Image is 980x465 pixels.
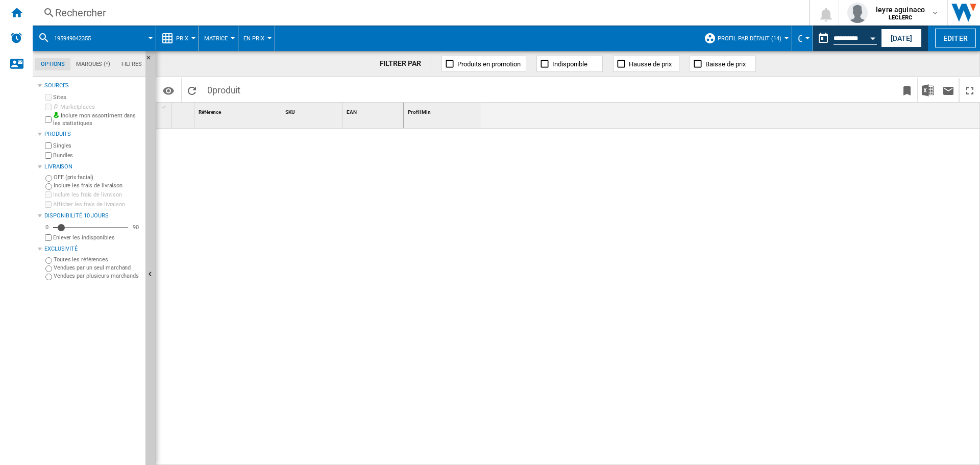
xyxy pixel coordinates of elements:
[347,109,357,115] span: EAN
[197,103,281,118] div: Référence Sort None
[53,223,128,233] md-slider: Disponibilité
[54,174,141,181] label: OFF (prix facial)
[406,103,480,118] div: Sort None
[38,26,151,51] div: 195949042355
[54,272,141,280] label: Vendues par plusieurs marchands
[552,60,587,68] span: Indisponible
[44,163,141,171] div: Livraison
[158,81,179,100] button: Options
[53,201,141,208] label: Afficher les frais de livraison
[70,58,116,70] md-tab-item: Marques (*)
[45,265,52,272] input: Vendues par un seul marchand
[54,264,141,272] label: Vendues par un seul marchand
[45,113,52,126] input: Inclure mon assortiment dans les statistiques
[116,58,148,70] md-tab-item: Filtres
[935,29,976,47] button: Editer
[53,152,141,159] label: Bundles
[864,28,882,46] button: Open calendar
[380,59,432,69] div: FILTRER PAR
[53,112,141,128] label: Inclure mon assortiment dans les statistiques
[813,28,834,48] button: md-calendar
[704,26,787,51] div: Profil par défaut (14)
[283,103,342,118] div: SKU Sort None
[161,26,193,51] div: Prix
[199,109,221,115] span: Référence
[442,56,526,72] button: Produits en promotion
[53,234,141,241] label: Enlever les indisponibles
[690,56,756,72] button: Baisse de prix
[408,109,431,115] span: Profil Min
[54,35,91,42] span: 195949042355
[718,35,781,42] span: Profil par défaut (14)
[45,274,52,280] input: Vendues par plusieurs marchands
[345,103,403,118] div: Sort None
[45,257,52,264] input: Toutes les références
[243,26,269,51] button: En Prix
[718,26,787,51] button: Profil par défaut (14)
[889,14,912,21] b: LECLERC
[45,175,52,182] input: OFF (prix facial)
[918,78,938,102] button: Télécharger au format Excel
[53,142,141,150] label: Singles
[938,78,959,102] button: Envoyer ce rapport par email
[897,78,917,102] button: Créer un favoris
[53,112,59,118] img: mysite-bg-18x18.png
[176,35,188,42] span: Prix
[204,26,233,51] button: Matrice
[45,142,52,149] input: Singles
[45,94,52,101] input: Sites
[536,56,603,72] button: Indisponible
[176,26,193,51] button: Prix
[53,93,141,101] label: Sites
[406,103,480,118] div: Profil Min Sort None
[53,191,141,199] label: Inclure les frais de livraison
[204,35,228,42] span: Matrice
[797,26,807,51] button: €
[43,224,51,231] div: 0
[243,35,264,42] span: En Prix
[174,103,194,118] div: Sort None
[45,152,52,159] input: Bundles
[45,201,52,208] input: Afficher les frais de livraison
[922,84,934,96] img: excel-24x24.png
[202,78,246,100] span: 0
[813,26,879,51] div: Ce rapport est basé sur une date antérieure à celle d'aujourd'hui.
[45,191,52,198] input: Inclure les frais de livraison
[847,3,868,23] img: profile.jpg
[613,56,679,72] button: Hausse de prix
[45,183,52,190] input: Inclure les frais de livraison
[145,51,158,69] button: Masquer
[44,245,141,253] div: Exclusivité
[45,104,52,110] input: Marketplaces
[10,32,22,44] img: alerts-logo.svg
[797,33,802,44] span: €
[44,212,141,220] div: Disponibilité 10 Jours
[960,78,980,102] button: Plein écran
[130,224,141,231] div: 90
[705,60,746,68] span: Baisse de prix
[457,60,521,68] span: Produits en promotion
[881,29,922,47] button: [DATE]
[55,6,782,20] div: Rechercher
[285,109,295,115] span: SKU
[876,5,925,15] span: leyre aguinaco
[44,82,141,90] div: Sources
[792,26,813,51] md-menu: Currency
[212,85,240,95] span: produit
[182,78,202,102] button: Recharger
[197,103,281,118] div: Sort None
[44,130,141,138] div: Produits
[345,103,403,118] div: EAN Sort None
[45,234,52,241] input: Afficher les frais de livraison
[53,103,141,111] label: Marketplaces
[283,103,342,118] div: Sort None
[54,26,101,51] button: 195949042355
[629,60,672,68] span: Hausse de prix
[54,182,141,189] label: Inclure les frais de livraison
[54,256,141,263] label: Toutes les références
[35,58,70,70] md-tab-item: Options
